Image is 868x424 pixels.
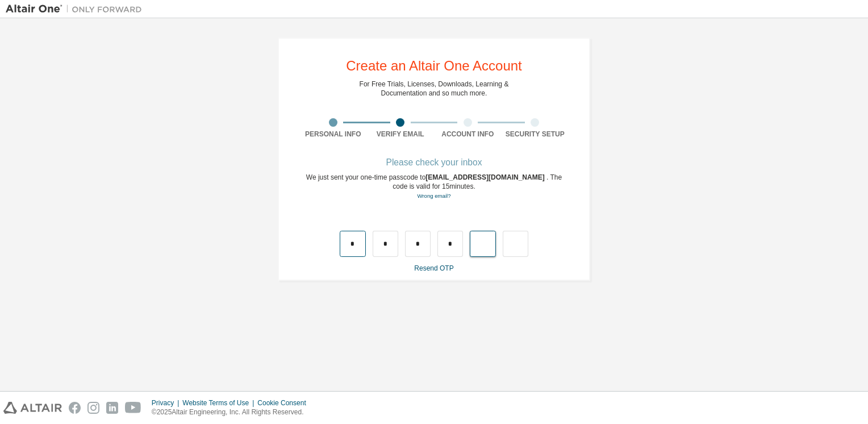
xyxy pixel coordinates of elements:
[87,402,99,414] img: instagram.svg
[69,402,81,414] img: facebook.svg
[299,173,569,201] div: We just sent your one-time passcode to . The code is valid for 15 minutes.
[6,3,148,15] img: Altair One
[414,264,453,272] a: Resend OTP
[299,130,367,139] div: Personal Info
[257,398,312,408] div: Cookie Consent
[425,173,546,181] span: [EMAIL_ADDRESS][DOMAIN_NAME]
[502,130,569,139] div: Security Setup
[125,402,141,414] img: youtube.svg
[152,398,182,408] div: Privacy
[367,130,435,139] div: Verify Email
[434,130,502,139] div: Account Info
[360,80,509,98] div: For Free Trials, Licenses, Downloads, Learning & Documentation and so much more.
[152,408,313,417] p: © 2025 Altair Engineering, Inc. All Rights Reserved.
[346,59,522,73] div: Create an Altair One Account
[182,398,257,408] div: Website Terms of Use
[299,159,569,166] div: Please check your inbox
[3,402,62,414] img: altair_logo.svg
[417,193,450,199] a: Go back to the registration form
[106,402,118,414] img: linkedin.svg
